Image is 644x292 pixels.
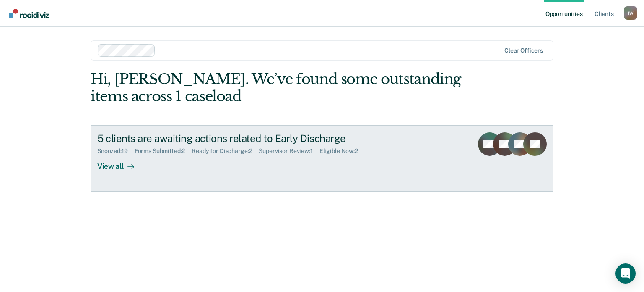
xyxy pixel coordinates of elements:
div: J W [624,6,637,20]
div: Open Intercom Messenger [615,263,636,284]
a: 5 clients are awaiting actions related to Early DischargeSnoozed:19Forms Submitted:2Ready for Dis... [91,125,553,192]
div: Ready for Discharge : 2 [192,147,259,155]
div: Supervisor Review : 1 [259,147,319,155]
div: Snoozed : 19 [97,147,135,155]
div: Eligible Now : 2 [319,147,365,155]
div: Forms Submitted : 2 [135,147,192,155]
div: Clear officers [504,47,543,54]
button: Profile dropdown button [624,6,637,20]
div: Hi, [PERSON_NAME]. We’ve found some outstanding items across 1 caseload [91,71,461,105]
div: View all [97,155,144,171]
div: 5 clients are awaiting actions related to Early Discharge [97,132,392,145]
img: Recidiviz [9,9,49,18]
